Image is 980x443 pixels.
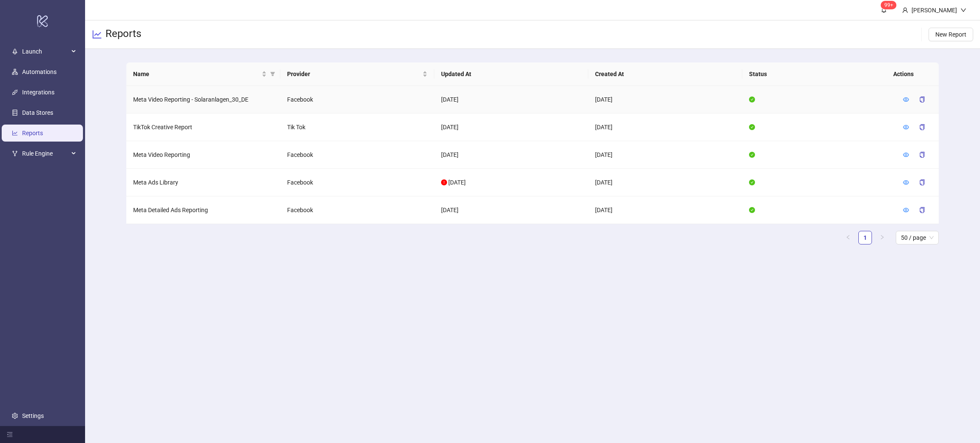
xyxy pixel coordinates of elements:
h3: Reports [105,27,141,42]
span: check-circle [749,97,755,102]
span: down [960,7,966,13]
button: right [875,231,889,244]
td: TikTok Creative Report [126,114,280,141]
th: Actions [886,62,929,86]
sup: 686 [881,1,897,9]
a: Data Stores [22,109,53,116]
span: check-circle [749,179,755,185]
span: eye [903,179,909,185]
a: eye [903,207,909,213]
td: Facebook [280,169,434,196]
span: [DATE] [448,179,466,186]
td: [DATE] [588,141,742,169]
th: Created At [588,62,742,86]
th: Name [126,62,280,86]
span: check-circle [749,152,755,158]
span: eye [903,124,909,130]
span: Name [133,69,260,79]
span: copy [919,207,925,213]
td: Facebook [280,86,434,114]
span: New Report [935,31,966,38]
span: filter [270,71,275,77]
button: New Report [929,28,973,41]
span: copy [919,152,925,158]
td: [DATE] [434,196,588,224]
td: [DATE] [434,86,588,114]
span: check-circle [749,124,755,130]
span: eye [903,97,909,102]
li: Next Page [875,231,889,244]
button: copy [912,148,932,162]
span: Launch [22,43,69,60]
td: Facebook [280,196,434,224]
td: Meta Detailed Ads Reporting [126,196,280,224]
span: eye [903,152,909,158]
a: eye [903,179,909,186]
span: menu-fold [7,432,13,437]
td: Meta Video Reporting - Solaranlagen_30_DE [126,86,280,114]
span: left [846,235,851,240]
a: eye [903,124,909,131]
th: Updated At [434,62,588,86]
span: filter [268,68,277,80]
a: Automations [22,68,57,75]
a: Integrations [22,89,54,96]
li: 1 [858,231,872,244]
td: [DATE] [588,169,742,196]
button: left [841,231,855,244]
td: [DATE] [588,114,742,141]
a: Settings [22,412,44,419]
button: copy [912,203,932,217]
td: Meta Video Reporting [126,141,280,169]
td: [DATE] [434,114,588,141]
a: 1 [859,231,872,244]
li: Previous Page [841,231,855,244]
span: Rule Engine [22,145,69,162]
button: copy [912,93,932,106]
span: right [880,235,885,240]
span: user [902,7,908,13]
span: copy [919,97,925,102]
td: Meta Ads Library [126,169,280,196]
td: [DATE] [434,141,588,169]
span: Provider [287,69,421,79]
td: Tik Tok [280,114,434,141]
span: fork [12,151,18,156]
div: [PERSON_NAME] [908,6,960,15]
span: line-chart [92,29,102,40]
button: copy [912,176,932,189]
div: Page Size [896,231,939,244]
a: eye [903,151,909,158]
th: Provider [280,62,434,86]
a: Reports [22,130,43,136]
td: Facebook [280,141,434,169]
span: bell [881,7,887,13]
span: exclamation-circle [441,179,447,185]
th: Status [742,62,896,86]
span: 50 / page [901,231,934,244]
td: [DATE] [588,196,742,224]
td: [DATE] [588,86,742,114]
a: eye [903,96,909,103]
span: copy [919,124,925,130]
span: check-circle [749,207,755,213]
span: copy [919,179,925,185]
button: copy [912,120,932,134]
span: rocket [12,48,18,54]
